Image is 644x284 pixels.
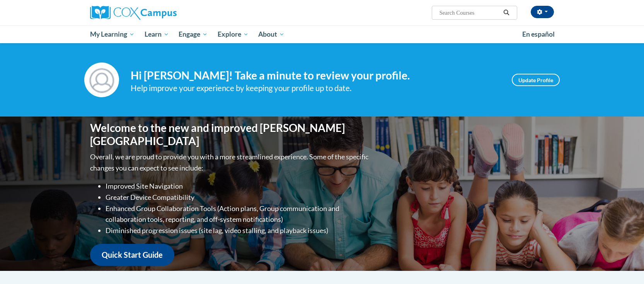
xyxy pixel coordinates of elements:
[531,6,554,18] button: Account Settings
[254,25,290,43] a: About
[218,30,249,39] span: Explore
[90,244,174,266] a: Quick Start Guide
[512,74,560,86] a: Update Profile
[90,151,370,174] p: Overall, we are proud to provide you with a more streamlined experience. Some of the specific cha...
[90,6,177,20] img: Cox Campus
[501,8,512,17] button: Search
[106,181,370,192] li: Improved Site Navigation
[85,25,140,43] a: My Learning
[106,203,370,225] li: Enhanced Group Collaboration Tools (Action plans, Group communication and collaboration tools, re...
[174,25,213,43] a: Engage
[131,69,500,82] h4: Hi [PERSON_NAME]! Take a minute to review your profile.
[517,26,560,42] a: En español
[131,82,500,95] div: Help improve your experience by keeping your profile up to date.
[106,192,370,203] li: Greater Device Compatibility
[90,30,135,39] span: My Learning
[90,6,237,20] a: Cox Campus
[179,30,208,39] span: Engage
[140,25,174,43] a: Learn
[84,63,119,97] img: Profile Image
[90,122,370,147] h1: Welcome to the new and improved [PERSON_NAME][GEOGRAPHIC_DATA]
[106,225,370,236] li: Diminished progression issues (site lag, video stalling, and playback issues)
[145,30,169,39] span: Learn
[213,25,254,43] a: Explore
[522,30,555,38] span: En español
[258,30,285,39] span: About
[78,25,566,43] div: Main menu
[439,8,501,17] input: Search Courses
